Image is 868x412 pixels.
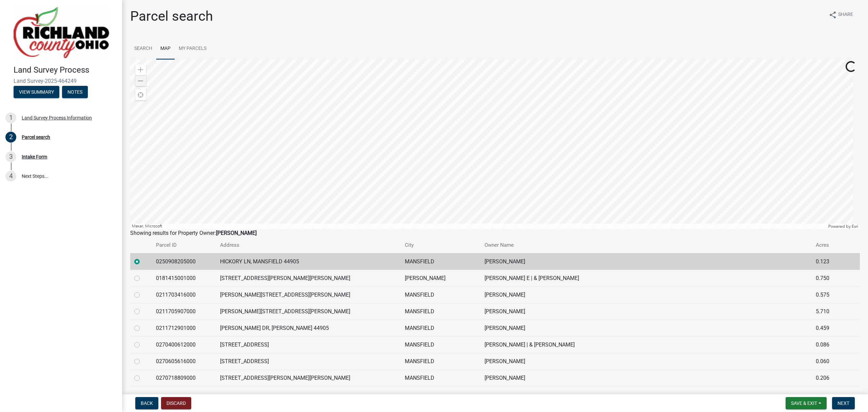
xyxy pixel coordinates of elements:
[14,78,108,84] span: Land Survey-2025-464249
[401,303,480,320] td: MANSFIELD
[837,400,849,406] span: Next
[812,336,849,353] td: 0.086
[14,90,59,95] wm-modal-confirm: Summary
[216,253,401,270] td: HICKORY LN, MANSFIELD 44905
[216,336,401,353] td: [STREET_ADDRESS]
[401,237,480,253] th: City
[216,386,401,403] td: [STREET_ADDRESS]
[135,397,158,409] button: Back
[812,353,849,370] td: 0.060
[480,386,812,403] td: [PERSON_NAME] A
[141,400,153,406] span: Back
[401,253,480,270] td: MANSFIELD
[14,7,109,58] img: Richland County, Ohio
[216,353,401,370] td: [STREET_ADDRESS]
[216,286,401,303] td: [PERSON_NAME][STREET_ADDRESS][PERSON_NAME]
[135,90,146,100] div: Find my location
[401,370,480,386] td: MANSFIELD
[812,303,849,320] td: 5.710
[852,224,858,229] a: Esri
[791,400,817,406] span: Save & Exit
[152,237,216,253] th: Parcel ID
[62,90,88,95] wm-modal-confirm: Notes
[130,38,156,60] a: Search
[480,253,812,270] td: [PERSON_NAME]
[823,8,859,21] button: shareShare
[152,386,216,403] td: 0355615602000
[22,115,92,120] div: Land Survey Process Information
[812,237,849,253] th: Acres
[14,86,59,98] button: View Summary
[22,154,47,159] div: Intake Form
[812,386,849,403] td: 0.190
[401,320,480,336] td: MANSFIELD
[130,229,860,237] div: Showing results for Property Owner:
[152,336,216,353] td: 0270400612000
[152,286,216,303] td: 0211703416000
[135,75,146,86] div: Zoom out
[152,353,216,370] td: 0270605616000
[401,336,480,353] td: MANSFIELD
[14,65,117,75] h4: Land Survey Process
[152,320,216,336] td: 0211712901000
[216,320,401,336] td: [PERSON_NAME] DR, [PERSON_NAME] 44905
[216,270,401,286] td: [STREET_ADDRESS][PERSON_NAME][PERSON_NAME]
[812,320,849,336] td: 0.459
[5,151,16,162] div: 3
[480,370,812,386] td: [PERSON_NAME]
[5,112,16,123] div: 1
[401,353,480,370] td: MANSFIELD
[401,270,480,286] td: [PERSON_NAME]
[480,336,812,353] td: [PERSON_NAME] | & [PERSON_NAME]
[480,353,812,370] td: [PERSON_NAME]
[152,303,216,320] td: 0211705907000
[152,370,216,386] td: 0270718809000
[401,286,480,303] td: MANSFIELD
[5,132,16,143] div: 2
[480,320,812,336] td: [PERSON_NAME]
[786,397,827,409] button: Save & Exit
[130,8,213,24] h1: Parcel search
[130,224,827,229] div: Maxar, Microsoft
[838,11,853,19] span: Share
[216,303,401,320] td: [PERSON_NAME][STREET_ADDRESS][PERSON_NAME]
[401,386,480,403] td: [GEOGRAPHIC_DATA]
[827,224,860,229] div: Powered by
[480,237,812,253] th: Owner Name
[62,86,88,98] button: Notes
[480,270,812,286] td: [PERSON_NAME] E | & [PERSON_NAME]
[156,38,175,60] a: Map
[829,11,837,19] i: share
[161,397,191,409] button: Discard
[216,237,401,253] th: Address
[175,38,211,60] a: My Parcels
[152,270,216,286] td: 0181415001000
[152,253,216,270] td: 0250908205000
[480,286,812,303] td: [PERSON_NAME]
[812,286,849,303] td: 0.575
[135,64,146,75] div: Zoom in
[812,270,849,286] td: 0.750
[216,230,257,236] strong: [PERSON_NAME]
[22,135,50,139] div: Parcel search
[5,171,16,182] div: 4
[480,303,812,320] td: [PERSON_NAME]
[812,370,849,386] td: 0.206
[812,253,849,270] td: 0.123
[216,370,401,386] td: [STREET_ADDRESS][PERSON_NAME][PERSON_NAME]
[832,397,855,409] button: Next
